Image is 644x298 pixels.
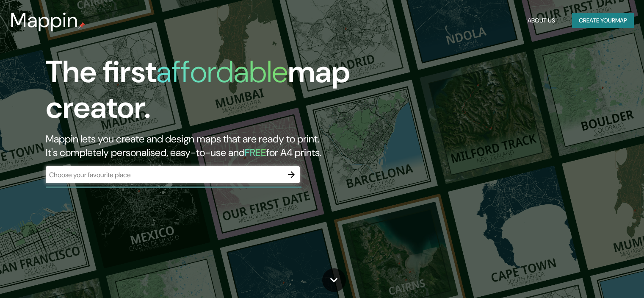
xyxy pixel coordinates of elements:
input: Choose your favourite place [46,170,283,180]
iframe: Help widget launcher [569,265,635,289]
h3: Mappin [10,8,78,32]
h5: FREE [245,146,266,159]
button: Create yourmap [572,13,634,28]
h2: Mappin lets you create and design maps that are ready to print. It's completely personalised, eas... [46,132,368,159]
h1: The first map creator. [46,54,368,132]
img: mappin-pin [78,22,85,29]
button: About Us [524,13,558,28]
h1: affordable [156,52,288,92]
